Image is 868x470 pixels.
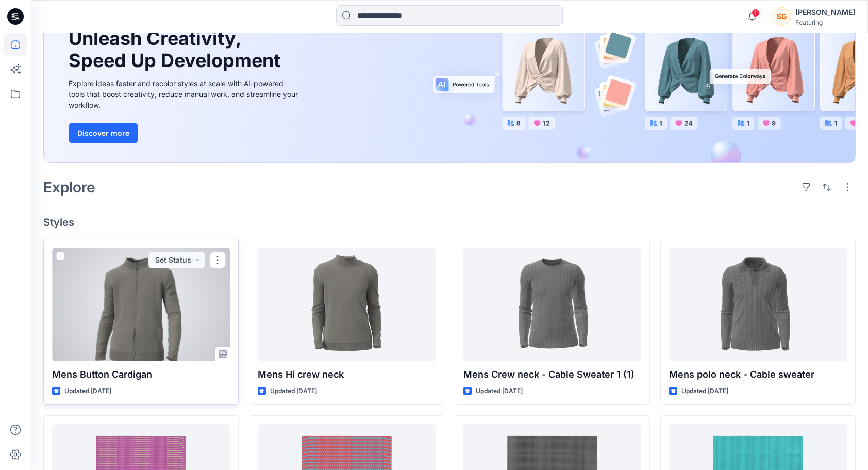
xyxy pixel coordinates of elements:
a: Mens Button Cardigan [52,248,230,361]
h4: Styles [43,216,856,229]
div: Featuring [795,19,855,26]
button: Discover more [69,123,138,143]
a: Mens Crew neck - Cable Sweater 1 (1) [463,248,641,361]
div: Explore ideas faster and recolor styles at scale with AI-powered tools that boost creativity, red... [69,78,301,110]
p: Updated [DATE] [270,386,317,397]
p: Updated [DATE] [681,386,728,397]
span: 1 [752,9,760,17]
a: Mens Hi crew neck [258,248,436,361]
p: Updated [DATE] [476,386,523,397]
p: Mens Hi crew neck [258,367,436,382]
p: Mens polo neck - Cable sweater [669,367,847,382]
p: Mens Button Cardigan [52,367,230,382]
div: SG [773,7,791,26]
a: Discover more [69,123,301,143]
h2: Explore [43,179,95,196]
p: Mens Crew neck - Cable Sweater 1 (1) [463,367,641,382]
div: [PERSON_NAME] [795,6,855,19]
h1: Unleash Creativity, Speed Up Development [69,27,285,72]
a: Mens polo neck - Cable sweater [669,248,847,361]
p: Updated [DATE] [64,386,111,397]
